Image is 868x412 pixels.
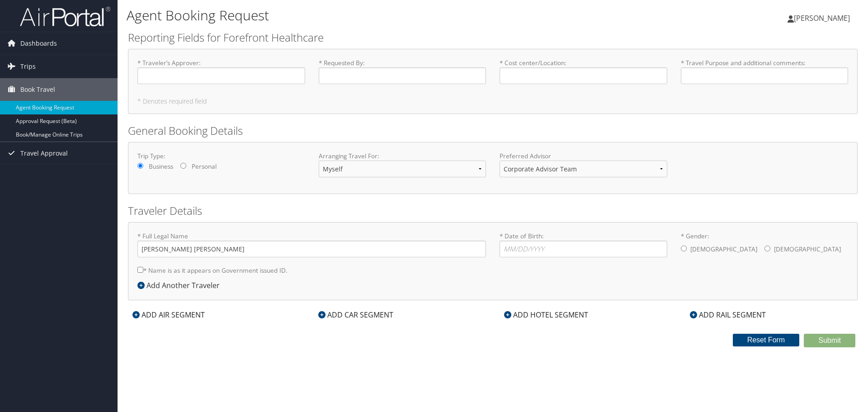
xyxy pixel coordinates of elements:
input: * Gender:[DEMOGRAPHIC_DATA][DEMOGRAPHIC_DATA] [764,246,770,251]
span: Travel Approval [20,142,68,165]
span: Trips [20,55,36,78]
img: airportal-logo.png [20,6,110,27]
label: * Traveler’s Approver : [137,58,305,84]
div: ADD AIR SEGMENT [128,309,209,320]
label: [DEMOGRAPHIC_DATA] [690,241,757,258]
label: * Cost center/Location : [500,58,667,84]
button: Reset Form [733,334,800,346]
h2: General Booking Details [128,123,858,138]
div: ADD CAR SEGMENT [314,309,398,320]
label: * Date of Birth: [500,232,667,257]
label: * Requested By : [319,58,486,84]
input: * Gender:[DEMOGRAPHIC_DATA][DEMOGRAPHIC_DATA] [681,246,687,251]
input: * Requested By: [319,67,486,84]
label: Personal [192,162,217,171]
input: * Name is as it appears on Government issued ID. [137,267,143,273]
div: ADD RAIL SEGMENT [685,309,770,320]
input: * Date of Birth: [500,241,667,257]
button: Submit [804,334,855,347]
span: Book Travel [20,78,55,101]
div: ADD HOTEL SEGMENT [500,309,593,320]
label: * Travel Purpose and additional comments : [681,58,849,84]
input: * Travel Purpose and additional comments: [681,67,849,84]
span: Dashboards [20,32,57,55]
h5: * Denotes required field [137,98,848,104]
label: Arranging Travel For: [319,152,486,161]
a: [PERSON_NAME] [788,5,859,32]
div: Add Another Traveler [137,280,224,291]
label: Business [149,162,173,171]
label: [DEMOGRAPHIC_DATA] [774,241,841,258]
input: * Full Legal Name [137,241,486,257]
input: * Traveler’s Approver: [137,67,305,84]
label: Preferred Advisor [500,152,667,161]
label: Trip Type: [137,152,305,161]
label: * Name is as it appears on Government issued ID. [137,262,288,279]
label: * Full Legal Name [137,232,486,257]
h2: Traveler Details [128,203,858,218]
h1: Agent Booking Request [127,6,615,25]
h2: Reporting Fields for Forefront Healthcare [128,30,858,45]
span: [PERSON_NAME] [794,13,850,23]
label: * Gender: [681,232,849,259]
input: * Cost center/Location: [500,67,667,84]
